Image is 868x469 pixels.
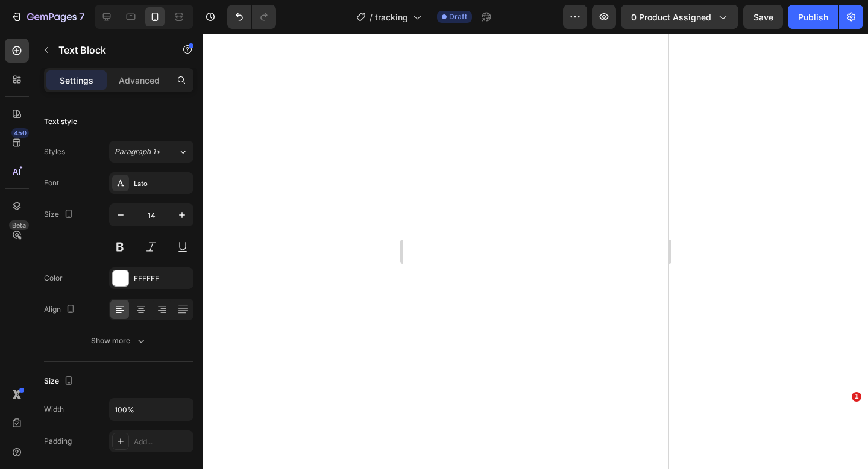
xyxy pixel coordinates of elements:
[119,74,160,87] p: Advanced
[621,5,738,29] button: 0 product assigned
[798,11,828,23] div: Publish
[753,12,773,22] span: Save
[44,207,76,223] div: Size
[134,178,190,189] div: Lato
[827,410,856,439] iframe: Intercom live chat
[227,5,276,29] div: Undo/Redo
[134,436,190,447] div: Add...
[852,392,861,402] span: 1
[79,10,84,24] p: 7
[44,178,59,188] div: Font
[91,335,147,347] div: Show more
[44,116,77,127] div: Text style
[403,34,668,469] iframe: Design area
[743,5,783,29] button: Save
[370,11,373,23] span: /
[631,11,711,23] span: 0 product assigned
[788,5,838,29] button: Publish
[44,302,78,318] div: Align
[110,399,193,420] input: Auto
[375,11,408,23] span: tracking
[5,5,90,29] button: 7
[44,273,63,284] div: Color
[44,436,72,447] div: Padding
[9,220,29,230] div: Beta
[449,11,467,22] span: Draft
[11,128,29,138] div: 450
[44,404,64,415] div: Width
[115,146,160,157] span: Paragraph 1*
[109,141,193,163] button: Paragraph 1*
[60,74,93,87] p: Settings
[44,373,76,390] div: Size
[58,43,161,57] p: Text Block
[134,273,190,284] div: FFFFFF
[44,146,65,157] div: Styles
[44,330,193,352] button: Show more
